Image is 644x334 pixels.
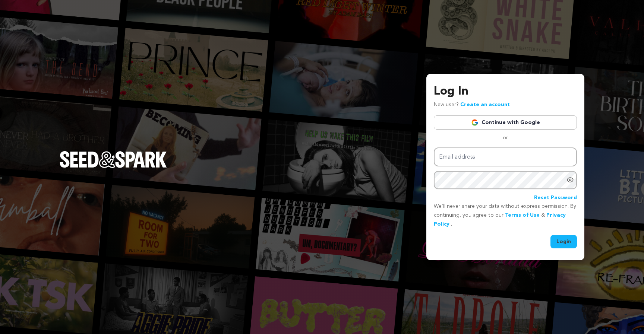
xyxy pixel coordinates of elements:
[534,194,577,203] a: Reset Password
[471,119,479,126] img: Google logo
[460,102,510,107] a: Create an account
[434,115,577,130] a: Continue with Google
[434,101,510,109] p: New user?
[434,213,566,227] a: Privacy Policy
[566,176,574,184] a: Show password as plain text. Warning: this will display your password on the screen.
[498,134,512,141] span: or
[434,147,577,166] input: Email address
[434,83,577,101] h3: Log In
[505,213,540,218] a: Terms of Use
[550,235,577,248] button: Login
[60,151,167,182] a: Seed&Spark Homepage
[60,151,167,168] img: Seed&Spark Logo
[434,202,577,229] p: We’ll never share your data without express permission. By continuing, you agree to our & .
